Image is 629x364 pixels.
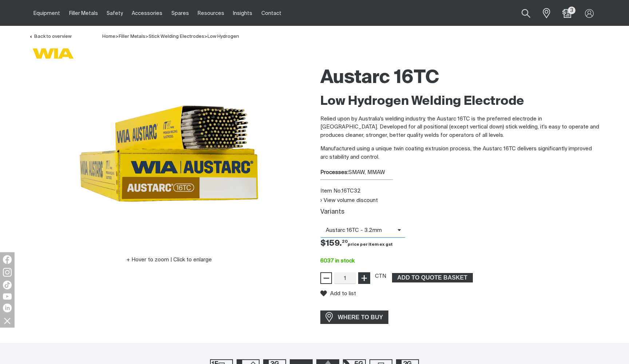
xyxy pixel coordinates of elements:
[323,272,330,284] span: −
[320,258,355,264] span: 6037 in stock
[29,1,64,26] a: Equipment
[361,272,368,284] span: +
[64,1,102,26] a: Filler Metals
[504,5,538,22] input: Product name or item number...
[320,240,393,248] span: $159.
[29,1,457,26] nav: Main
[102,1,127,26] a: Safety
[320,310,388,324] a: WHERE TO BUY
[392,273,473,282] button: Add Austarc 16TC 3.2mm 5kg Pack (15kg Carton) to the shopping cart
[102,33,115,39] a: Home
[320,115,600,140] p: Relied upon by Australia's welding industry, the Austarc 16TC is the preferred electrode in [GEOG...
[102,34,115,39] span: Home
[333,312,388,323] span: WHERE TO BUY
[3,304,12,312] img: LinkedIn
[3,255,12,264] img: Facebook
[320,145,600,161] p: Manufactured using a unique twin coating extrusion process, the Austarc 16TC delivers significant...
[342,240,348,244] sup: 20
[1,314,13,327] img: hide socials
[320,290,356,297] button: Add to list
[320,169,600,177] div: SMAW, MMAW
[193,1,229,26] a: Resources
[204,34,207,39] span: >
[3,281,12,289] img: TikTok
[314,238,606,250] div: Price
[29,34,71,39] a: Back to overview
[229,1,257,26] a: Insights
[320,170,348,175] strong: Processes:
[375,272,386,281] div: CTN
[167,1,193,26] a: Spares
[122,256,216,264] button: Hover to zoom | Click to enlarge
[119,34,145,39] a: Filler Metals
[320,209,344,215] label: Variants
[78,63,260,245] img: Austarc 16TC
[257,1,286,26] a: Contact
[330,290,356,297] span: Add to list
[127,1,167,26] a: Accessories
[320,226,397,235] span: Austarc 16TC - 3.2mm
[320,197,378,203] button: View volume discount
[149,34,204,39] a: Stick Welding Electrodes
[393,273,472,282] span: ADD TO QUOTE BASKET
[320,187,600,195] div: Item No. 16TC32
[3,293,12,300] img: YouTube
[145,34,149,39] span: >
[320,66,600,90] h1: Austarc 16TC
[115,34,119,39] span: >
[514,5,538,22] button: Search products
[320,94,600,110] h2: Low Hydrogen Welding Electrode
[3,268,12,277] img: Instagram
[207,34,239,39] a: Low Hydrogen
